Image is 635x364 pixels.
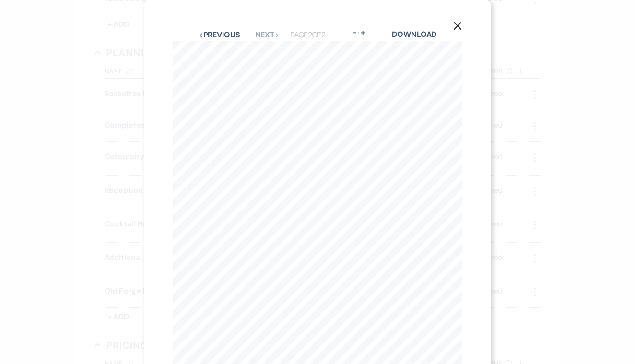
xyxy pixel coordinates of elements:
[392,29,436,39] a: Download
[290,29,325,41] p: Page 2 of 2
[199,31,240,39] button: Previous
[255,31,280,39] button: Next
[351,29,358,36] button: -
[359,29,367,36] button: +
